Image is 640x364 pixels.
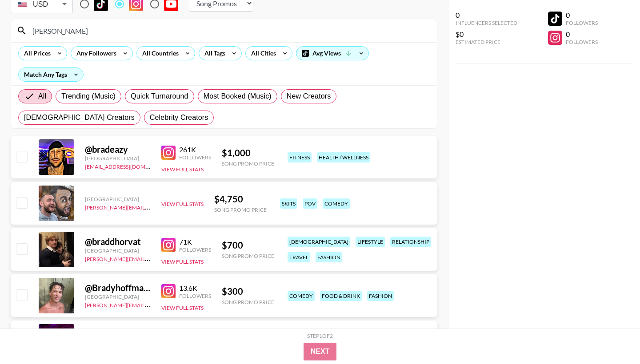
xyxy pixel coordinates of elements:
[85,196,151,202] div: [GEOGRAPHIC_DATA]
[85,144,151,155] div: @ bradeazy
[85,282,151,293] div: @ Bradyhoffman_
[222,299,274,305] div: Song Promo Price
[38,91,46,102] span: All
[222,286,274,297] div: $ 300
[161,305,204,311] button: View Full Stats
[85,155,151,162] div: [GEOGRAPHIC_DATA]
[280,198,297,209] div: skits
[85,254,301,262] a: [PERSON_NAME][EMAIL_ADDRESS][PERSON_NAME][PERSON_NAME][DOMAIN_NAME]
[316,252,342,262] div: fashion
[304,343,337,360] button: Next
[222,160,274,167] div: Song Promo Price
[137,47,180,60] div: All Countries
[367,291,394,301] div: fashion
[161,166,204,173] button: View Full Stats
[85,202,216,211] a: [PERSON_NAME][EMAIL_ADDRESS][DOMAIN_NAME]
[61,91,116,102] span: Trending (Music)
[161,146,176,160] img: Instagram
[179,145,211,154] div: 261K
[85,293,151,300] div: [GEOGRAPHIC_DATA]
[222,240,274,251] div: $ 700
[288,152,312,162] div: fitness
[456,30,517,39] div: $0
[199,47,227,60] div: All Tags
[296,47,368,60] div: Avg Views
[131,91,188,102] span: Quick Turnaround
[456,39,517,45] div: Estimated Price
[85,162,174,170] a: [EMAIL_ADDRESS][DOMAIN_NAME]
[303,198,317,209] div: pov
[214,194,267,205] div: $ 4,750
[214,206,267,213] div: Song Promo Price
[161,238,176,252] img: Instagram
[390,237,431,247] div: relationship
[204,91,272,102] span: Most Booked (Music)
[288,291,315,301] div: comedy
[179,237,211,246] div: 71K
[85,247,151,254] div: [GEOGRAPHIC_DATA]
[566,39,598,45] div: Followers
[456,11,517,20] div: 0
[566,30,598,39] div: 0
[566,11,598,20] div: 0
[222,147,274,158] div: $ 1,000
[27,24,432,38] input: Search by User Name
[179,293,211,299] div: Followers
[150,112,208,123] span: Celebrity Creators
[288,252,310,262] div: travel
[85,300,216,309] a: [PERSON_NAME][EMAIL_ADDRESS][DOMAIN_NAME]
[179,154,211,161] div: Followers
[85,236,151,247] div: @ braddhorvat
[19,47,52,60] div: All Prices
[287,91,331,102] span: New Creators
[566,20,598,26] div: Followers
[19,68,83,81] div: Match Any Tags
[323,198,350,209] div: comedy
[222,253,274,259] div: Song Promo Price
[288,237,350,247] div: [DEMOGRAPHIC_DATA]
[317,152,370,162] div: health / wellness
[161,201,204,207] button: View Full Stats
[320,291,362,301] div: food & drink
[161,284,176,298] img: Instagram
[456,20,517,26] div: Influencers Selected
[179,246,211,253] div: Followers
[356,237,385,247] div: lifestyle
[179,284,211,293] div: 13.6K
[161,258,204,265] button: View Full Stats
[71,47,118,60] div: Any Followers
[246,47,278,60] div: All Cities
[24,112,135,123] span: [DEMOGRAPHIC_DATA] Creators
[307,332,333,339] div: Step 1 of 2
